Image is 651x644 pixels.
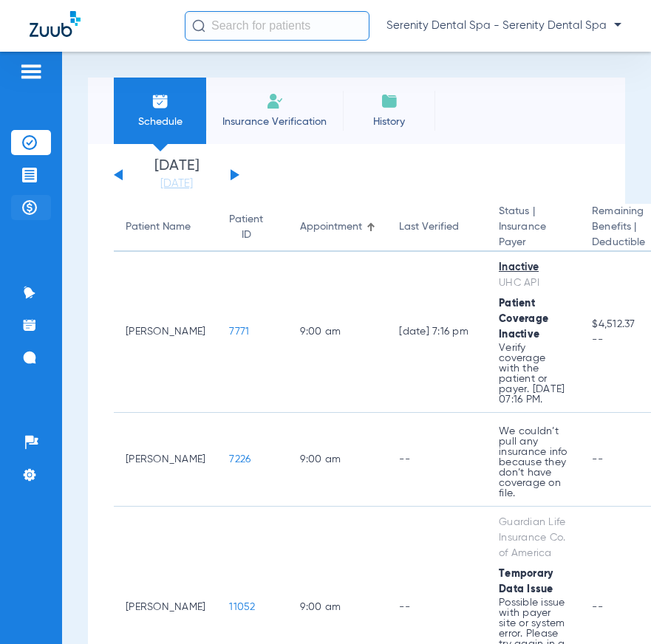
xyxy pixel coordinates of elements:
span: -- [592,332,645,348]
span: Patient Coverage Inactive [499,298,548,340]
iframe: Chat Widget [577,573,651,644]
div: Last Verified [399,219,459,235]
img: Zuub Logo [30,11,81,37]
a: [DATE] [132,177,221,191]
span: 11052 [229,602,255,612]
div: Patient Name [126,219,191,235]
p: Verify coverage with the patient or payer. [DATE] 07:16 PM. [499,343,568,405]
td: -- [387,413,487,507]
div: Patient ID [229,212,263,243]
th: Status | [487,204,580,252]
div: Patient ID [229,212,276,243]
span: Serenity Dental Spa - Serenity Dental Spa [386,18,621,33]
div: UHC API [499,275,568,291]
span: Insurance Verification [217,114,332,129]
img: History [381,92,398,110]
span: 7226 [229,454,250,465]
div: Last Verified [399,219,475,235]
div: Guardian Life Insurance Co. of America [499,515,568,561]
img: Schedule [151,92,169,110]
td: [PERSON_NAME] [114,252,217,413]
td: 9:00 AM [288,413,387,507]
span: Insurance Payer [499,219,568,250]
span: -- [592,454,603,465]
span: $4,512.37 [592,317,645,332]
div: Appointment [300,219,375,235]
span: Schedule [125,114,195,129]
div: Inactive [499,260,568,275]
td: 9:00 AM [288,252,387,413]
li: [DATE] [132,159,221,191]
span: History [354,114,424,129]
div: Patient Name [126,219,205,235]
span: Temporary Data Issue [499,569,553,595]
img: Manual Insurance Verification [266,92,284,110]
td: [DATE] 7:16 PM [387,252,487,413]
input: Search for patients [185,11,369,41]
img: hamburger-icon [19,63,43,80]
span: 7771 [229,326,249,337]
td: [PERSON_NAME] [114,413,217,507]
p: We couldn’t pull any insurance info because they don’t have coverage on file. [499,426,568,499]
img: Search Icon [192,19,205,32]
div: Appointment [300,219,362,235]
span: Deductible [592,235,645,250]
